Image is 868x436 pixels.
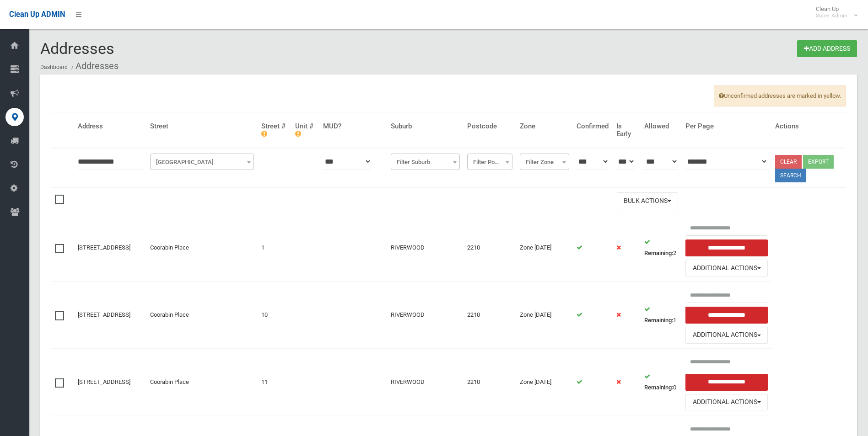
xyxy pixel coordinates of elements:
td: 0 [641,348,682,415]
td: Zone [DATE] [516,348,573,415]
span: Filter Zone [520,154,569,170]
span: Filter Suburb [393,156,458,169]
span: Filter Suburb [391,154,460,170]
h4: Street [150,122,254,130]
span: Filter Street [152,156,252,169]
span: Filter Street [150,154,254,170]
strong: Remaining: [644,384,673,391]
span: Filter Postcode [469,156,510,169]
td: 2210 [464,214,516,282]
td: Zone [DATE] [516,214,573,282]
button: Search [775,169,806,182]
a: [STREET_ADDRESS] [78,311,130,318]
span: Clean Up ADMIN [9,10,65,19]
td: RIVERWOOD [387,282,464,349]
h4: Zone [520,122,569,130]
td: 2 [641,214,682,282]
h4: Suburb [391,122,460,130]
td: 1 [258,214,291,282]
li: Addresses [69,58,119,74]
a: [STREET_ADDRESS] [78,378,130,385]
td: 10 [258,282,291,349]
button: Export [803,155,834,169]
span: Clean Up [811,5,857,19]
h4: MUD? [323,122,383,130]
h4: Allowed [644,122,678,130]
td: RIVERWOOD [387,214,464,282]
a: Dashboard [40,64,68,70]
button: Additional Actions [685,260,768,276]
button: Additional Actions [685,394,768,411]
span: Filter Zone [522,156,567,169]
h4: Street # [261,122,288,138]
strong: Remaining: [644,250,673,256]
h4: Unit # [295,122,316,138]
td: Coorabin Place [146,282,258,349]
td: 2210 [464,282,516,349]
span: Addresses [40,39,114,58]
span: Unconfirmed addresses are marked in yellow. [714,85,846,106]
a: Add Address [797,40,857,57]
h4: Address [78,122,143,130]
h4: Per Page [685,122,768,130]
h4: Confirmed [577,122,609,130]
button: Bulk Actions [617,192,678,209]
td: Coorabin Place [146,348,258,415]
button: Additional Actions [685,327,768,344]
strong: Remaining: [644,317,673,324]
h4: Actions [775,122,842,130]
a: [STREET_ADDRESS] [78,244,130,251]
h4: Is Early [616,122,637,138]
td: 2210 [464,348,516,415]
td: Zone [DATE] [516,282,573,349]
span: Filter Postcode [467,154,512,170]
td: RIVERWOOD [387,348,464,415]
td: Coorabin Place [146,214,258,282]
h4: Postcode [467,122,512,130]
td: 1 [641,282,682,349]
small: Super Admin [816,12,847,19]
a: Clear [775,155,802,169]
td: 11 [258,348,291,415]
